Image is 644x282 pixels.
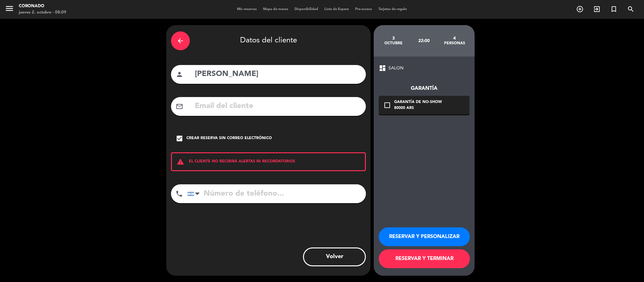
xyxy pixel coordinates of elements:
[188,185,202,203] div: Argentina: +54
[260,8,291,11] span: Mapa de mesas
[439,36,470,41] div: 4
[576,5,584,13] i: add_circle_outline
[177,37,184,45] i: arrow_back
[171,152,366,171] div: EL CLIENTE NO RECIBIRÁ ALERTAS NI RECORDATORIOS
[378,41,409,46] div: octubre
[176,135,183,142] i: check_box
[378,36,409,41] div: 3
[394,105,442,111] div: 80000 ARS
[176,103,183,110] i: mail_outline
[352,8,375,11] span: Pre-acceso
[439,41,470,46] div: personas
[175,190,183,198] i: phone
[187,184,366,203] input: Número de teléfono...
[234,8,260,11] span: Mis reservas
[176,71,183,78] i: person
[394,99,442,106] div: Garantía de no-show
[379,227,470,246] button: RESERVAR Y PERSONALIZAR
[291,8,321,11] span: Disponibilidad
[19,9,66,16] div: jueves 2. octubre - 08:09
[5,4,14,13] i: menu
[379,249,470,268] button: RESERVAR Y TERMINAR
[379,84,470,93] div: Garantía
[375,8,410,11] span: Tarjetas de regalo
[171,30,366,52] div: Datos del cliente
[194,100,361,113] input: Email del cliente
[5,4,14,15] button: menu
[409,30,439,52] div: 22:00
[379,64,386,72] span: dashboard
[172,158,189,165] i: warning
[321,8,352,11] span: Lista de Espera
[194,68,361,81] input: Nombre del cliente
[303,247,366,266] button: Volver
[19,3,66,9] div: Coronado
[383,101,391,109] i: check_box_outline_blank
[186,135,272,142] div: Crear reserva sin correo electrónico
[627,5,635,13] i: search
[388,65,404,72] span: SALON
[610,5,618,13] i: turned_in_not
[593,5,601,13] i: exit_to_app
